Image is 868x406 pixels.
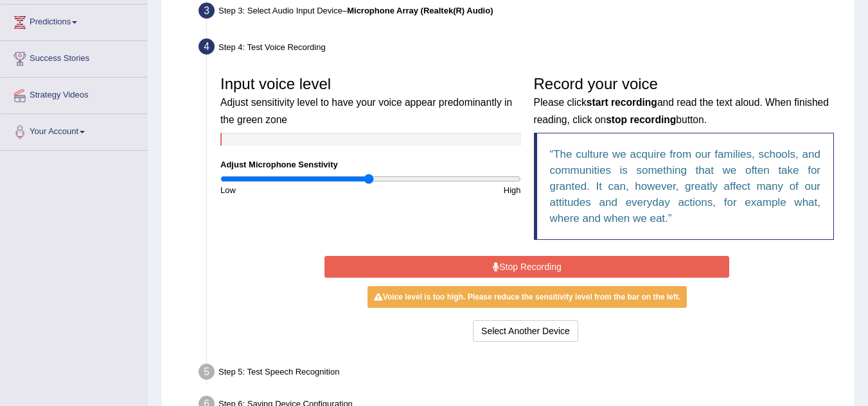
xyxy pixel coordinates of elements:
a: Strategy Videos [1,78,147,110]
div: Voice level is too high. Please reduce the sensitivity level from the bar on the left. [368,286,687,308]
b: start recording [587,97,657,108]
h3: Record your voice [534,76,835,126]
q: The culture we acquire from our families, schools, and communities is something that we often tak... [550,148,821,224]
button: Stop Recording [324,256,729,278]
h3: Input voice level [220,76,521,126]
a: Predictions [1,4,147,37]
small: Adjust sensitivity level to have your voice appear predominantly in the green zone [220,97,512,124]
a: Your Account [1,114,147,146]
a: Success Stories [1,41,147,73]
div: Low [214,184,371,196]
div: High [371,184,527,196]
div: Step 5: Test Speech Recognition [193,360,849,388]
span: – [342,6,493,15]
b: Microphone Array (Realtek(R) Audio) [347,6,493,15]
button: Select Another Device [473,320,578,342]
label: Adjust Microphone Senstivity [220,158,338,171]
small: Please click and read the text aloud. When finished reading, click on button. [534,97,829,124]
b: stop recording [606,114,676,125]
div: Step 4: Test Voice Recording [193,35,849,63]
